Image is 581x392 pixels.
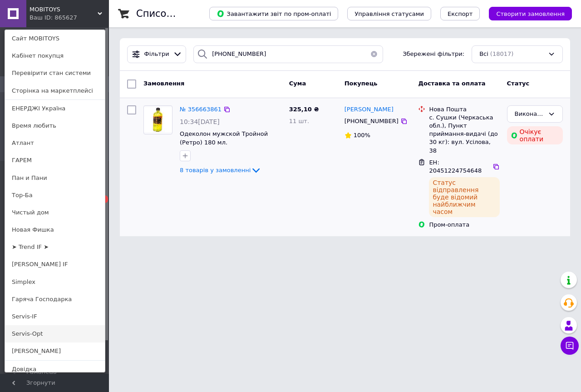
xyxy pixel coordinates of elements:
[561,337,579,355] button: Чат з покупцем
[347,7,431,20] button: Управління статусами
[5,152,105,169] a: ГАРЕМ
[479,50,488,59] span: Всі
[180,106,222,113] a: № 356663861
[429,114,499,155] div: с. Сушки (Черкаська обл.), Пункт приймання-видачі (до 30 кг): вул. Усілова, 38
[418,80,485,87] span: Доставка та оплата
[144,107,172,132] img: Фото товару
[30,5,98,14] span: MOBITOYS
[289,80,306,87] span: Cума
[5,361,105,378] a: Довідка
[355,10,424,17] span: Управління статусами
[440,7,480,20] button: Експорт
[180,167,251,174] span: 8 товарів у замовленні
[429,177,499,217] div: Статус відправлення буде відомий найближчим часом
[143,105,172,134] a: Фото товару
[5,47,105,65] a: Кабінет покупця
[5,100,105,117] a: ЕНЕРДЖІ Україна
[345,106,394,113] span: [PERSON_NAME]
[345,118,399,124] span: [PHONE_NUMBER]
[209,7,338,20] button: Завантажити звіт по пром-оплаті
[5,325,105,342] a: Servis-Opt
[5,187,105,204] a: Тор-Ба
[480,10,572,17] a: Створити замовлення
[217,10,331,18] span: Завантажити звіт по пром-оплаті
[490,50,514,57] span: (18017)
[448,10,473,17] span: Експорт
[429,105,499,114] div: Нова Пошта
[489,7,572,20] button: Створити замовлення
[5,238,105,256] a: ➤ Trend IF ➤
[193,45,383,63] input: Пошук за номером замовлення, ПІБ покупця, номером телефону, Email, номером накладної
[5,291,105,308] a: Гаряча Господарка
[5,204,105,221] a: Чистый дом
[144,50,169,59] span: Фільтри
[5,342,105,360] a: [PERSON_NAME]
[180,118,220,125] span: 10:34[DATE]
[5,308,105,325] a: Servis-IF
[5,221,105,238] a: Новая Фишка
[507,80,530,87] span: Статус
[5,30,105,47] a: Сайт MOBITOYS
[136,8,228,19] h1: Список замовлень
[143,80,184,87] span: Замовлення
[5,65,105,82] a: Перевірити стан системи
[5,273,105,291] a: Simplex
[515,109,544,119] div: Виконано
[507,126,563,144] div: Очікує оплати
[5,256,105,273] a: [PERSON_NAME] IF
[496,10,565,17] span: Створити замовлення
[5,134,105,152] a: Атлант
[289,118,309,124] span: 11 шт.
[429,221,499,229] div: Пром-оплата
[5,117,105,134] a: Время любить
[345,105,394,114] a: [PERSON_NAME]
[30,14,68,22] div: Ваш ID: 865627
[5,82,105,99] a: Сторінка на маркетплейсі
[429,159,482,174] span: ЕН: 20451224754648
[365,45,383,63] button: Очистить
[345,80,378,87] span: Покупець
[180,167,261,174] a: 8 товарів у замовленні
[289,106,319,113] span: 325,10 ₴
[5,169,105,187] a: Пан и Пани
[403,50,464,59] span: Збережені фільтри:
[354,132,370,139] span: 100%
[180,130,268,146] a: Одеколон мужской Тройной (Ретро) 180 мл.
